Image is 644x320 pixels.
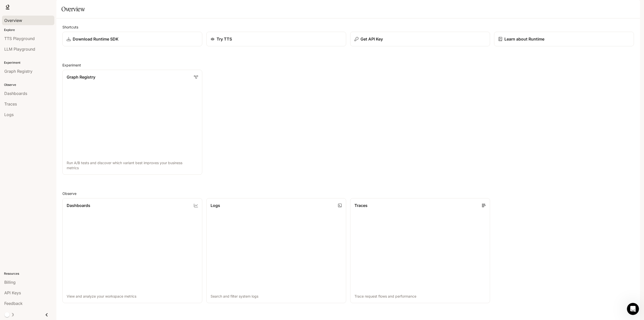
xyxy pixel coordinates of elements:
[67,202,90,208] p: Dashboards
[62,24,634,30] h2: Shortcuts
[504,36,544,42] p: Learn about Runtime
[360,36,383,42] p: Get API Key
[62,70,202,175] a: Graph RegistryRun A/B tests and discover which variant best improves your business metrics
[67,294,198,299] p: View and analyze your workspace metrics
[67,74,95,80] p: Graph Registry
[62,191,634,196] h2: Observe
[62,198,202,303] a: DashboardsView and analyze your workspace metrics
[206,198,346,303] a: LogsSearch and filter system logs
[211,202,220,208] p: Logs
[354,202,368,208] p: Traces
[627,303,639,315] iframe: Intercom live chat
[67,160,198,170] p: Run A/B tests and discover which variant best improves your business metrics
[62,62,634,68] h2: Experiment
[211,294,342,299] p: Search and filter system logs
[494,32,634,46] a: Learn about Runtime
[73,36,118,42] p: Download Runtime SDK
[350,32,490,46] button: Get API Key
[354,294,486,299] p: Trace request flows and performance
[350,198,490,303] a: TracesTrace request flows and performance
[206,32,346,46] a: Try TTS
[217,36,232,42] p: Try TTS
[61,4,85,14] h1: Overview
[62,32,202,46] a: Download Runtime SDK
